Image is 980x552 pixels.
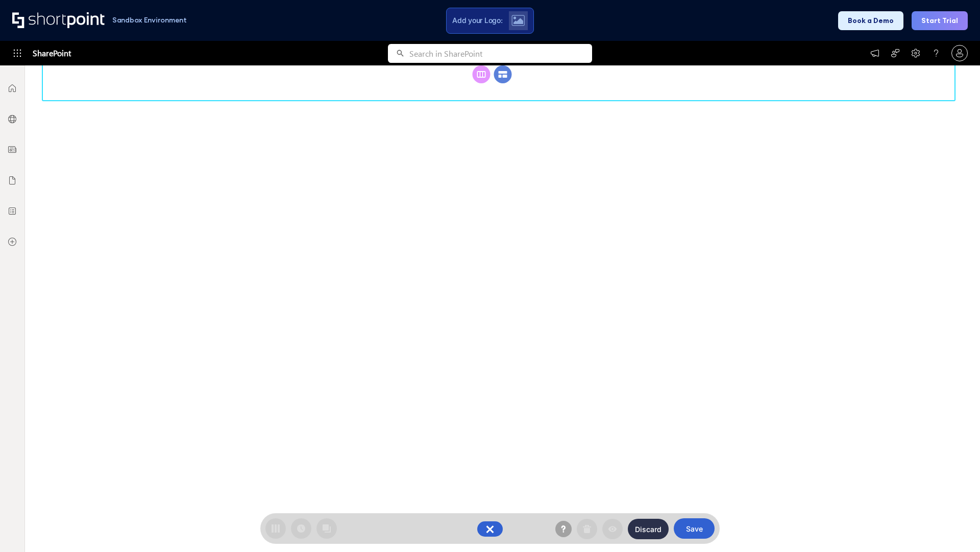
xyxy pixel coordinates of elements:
button: Book a Demo [838,11,903,30]
img: Upload logo [511,15,525,26]
button: Save [674,518,715,539]
button: Discard [628,519,669,539]
span: Add your Logo: [452,16,502,25]
span: SharePoint [33,41,71,65]
h1: Sandbox Environment [112,17,187,23]
iframe: Chat Widget [929,503,980,552]
input: Search in SharePoint [409,44,592,63]
button: Start Trial [912,11,968,30]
